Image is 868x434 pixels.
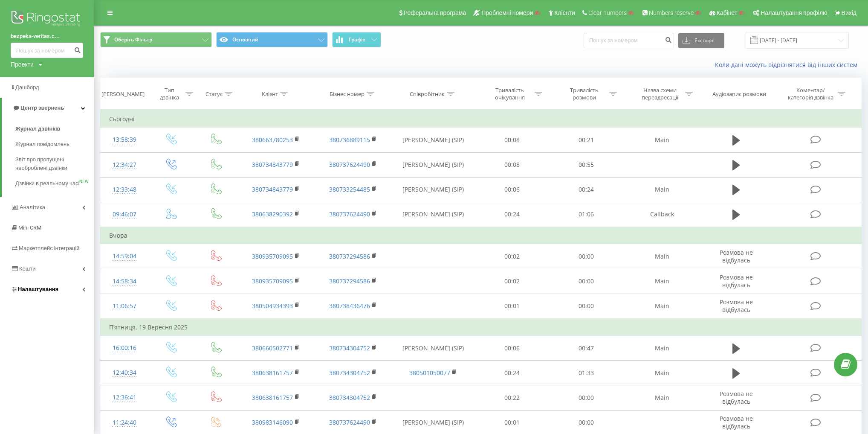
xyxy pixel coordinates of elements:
[109,248,139,265] div: 14:59:04
[329,277,370,285] a: 380737294586
[649,9,694,16] span: Numbers reserve
[216,32,328,47] button: Основний
[392,177,475,202] td: [PERSON_NAME] (SIP)
[109,131,139,148] div: 13:58:39
[329,210,370,218] a: 380737624490
[561,87,607,101] div: Тривалість розмови
[487,87,532,101] div: Тривалість очікування
[329,160,370,169] a: 380737624490
[329,185,370,193] a: 380733254485
[475,294,549,319] td: 00:01
[392,152,475,177] td: [PERSON_NAME] (SIP)
[15,140,69,149] span: Журнал повідомлень
[114,36,152,43] span: Оберіть Фільтр
[100,32,212,47] button: Оберіть Фільтр
[252,302,293,310] a: 380504934393
[15,152,94,176] a: Звіт про пропущені необроблені дзвінки
[101,319,862,336] td: П’ятниця, 19 Вересня 2025
[109,364,139,381] div: 12:40:34
[329,418,370,426] a: 380737624490
[475,385,549,410] td: 00:22
[109,273,139,290] div: 14:58:34
[329,369,370,377] a: 380734304752
[392,128,475,152] td: [PERSON_NAME] (SIP)
[109,181,139,198] div: 12:33:48
[18,286,58,292] span: Налаштування
[109,340,139,356] div: 16:00:16
[252,369,293,377] a: 380638161757
[842,9,856,16] span: Вихід
[349,37,365,43] span: Графік
[252,418,293,426] a: 380983146090
[623,128,700,152] td: Main
[761,9,827,16] span: Налаштування профілю
[252,210,293,218] a: 380638290392
[720,298,753,314] span: Розмова не відбулась
[549,152,623,177] td: 00:55
[720,414,753,430] span: Розмова не відбулась
[715,61,862,69] a: Коли дані можуть відрізнятися вiд інших систем
[678,33,724,48] button: Експорт
[549,361,623,385] td: 01:33
[101,111,862,128] td: Сьогодні
[20,204,45,210] span: Аналiтика
[11,32,83,41] a: bezpeka-veritas.c...
[329,136,370,144] a: 380736889115
[623,269,700,294] td: Main
[205,90,223,98] div: Статус
[101,90,145,98] div: [PERSON_NAME]
[329,252,370,260] a: 380737294586
[392,336,475,361] td: [PERSON_NAME] (SIP)
[637,87,683,101] div: Назва схеми переадресації
[623,244,700,269] td: Main
[330,90,365,98] div: Бізнес номер
[475,244,549,269] td: 00:02
[588,9,627,16] span: Clear numbers
[109,414,139,431] div: 11:24:40
[19,245,80,251] span: Маркетплейс інтеграцій
[623,202,700,227] td: Callback
[15,179,79,188] span: Дзвінки в реальному часі
[481,9,533,16] span: Проблемні номери
[549,294,623,319] td: 00:00
[15,121,94,137] a: Журнал дзвінків
[720,390,753,405] span: Розмова не відбулась
[252,393,293,402] a: 380638161757
[109,157,139,173] div: 12:34:27
[15,125,61,133] span: Журнал дзвінків
[11,60,34,69] div: Проекти
[623,385,700,410] td: Main
[15,176,94,191] a: Дзвінки в реальному часіNEW
[262,90,278,98] div: Клієнт
[252,252,293,260] a: 380935709095
[623,294,700,319] td: Main
[549,244,623,269] td: 00:00
[623,177,700,202] td: Main
[549,128,623,152] td: 00:21
[20,105,64,111] span: Центр звернень
[404,9,466,16] span: Реферальна програма
[252,344,293,352] a: 380660502771
[554,9,575,16] span: Клієнти
[329,302,370,310] a: 380738436476
[252,160,293,169] a: 380734843779
[717,9,738,16] span: Кабінет
[15,155,90,172] span: Звіт про пропущені необроблені дзвінки
[2,98,94,118] a: Центр звернень
[720,248,753,264] span: Розмова не відбулась
[623,336,700,361] td: Main
[623,361,700,385] td: Main
[11,9,83,30] img: Ringostat logo
[475,152,549,177] td: 00:08
[410,90,445,98] div: Співробітник
[329,344,370,352] a: 380734304752
[156,87,184,101] div: Тип дзвінка
[109,206,139,223] div: 09:46:07
[109,298,139,315] div: 11:06:57
[15,137,94,152] a: Журнал повідомлень
[549,177,623,202] td: 00:24
[19,265,35,272] span: Кошти
[252,136,293,144] a: 380663780253
[15,84,39,90] span: Дашборд
[409,369,450,377] a: 380501050077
